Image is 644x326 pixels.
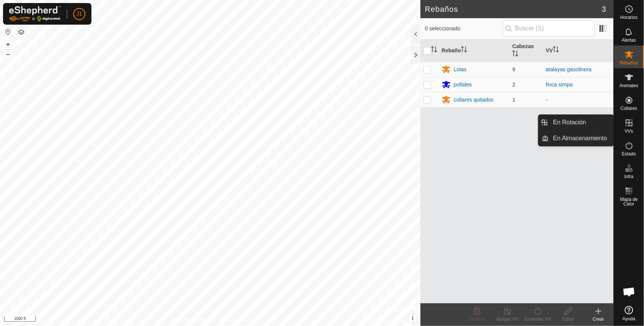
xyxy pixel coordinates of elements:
[618,281,641,303] a: Chat abierto
[583,316,614,323] div: Crear
[553,47,559,53] p-sorticon: Activar para ordenar
[623,317,636,321] span: Ayuda
[3,50,13,59] button: –
[454,66,466,74] div: Lolas
[549,115,614,130] a: En Rotación
[412,315,414,321] span: i
[625,129,633,133] span: VVs
[224,316,249,323] a: Contáctenos
[512,52,518,58] p-sorticon: Activar para ordenar
[3,27,13,36] button: Restablecer Mapa
[553,118,586,127] span: En Rotación
[616,197,642,206] span: Mapa de Calor
[492,316,523,323] div: Apagar VV
[461,47,467,53] p-sorticon: Activar para ordenar
[425,25,503,33] span: 0 seleccionado
[454,96,494,104] div: collares quitados
[171,316,215,323] a: Política de Privacidad
[17,28,26,37] button: Capas del Mapa
[503,20,595,36] input: Buscar (S)
[543,39,614,62] th: VV
[620,15,638,20] span: Horarios
[512,81,515,88] span: 2
[425,5,602,14] h2: Rebaños
[622,152,636,156] span: Estado
[409,314,417,323] button: i
[549,131,614,146] a: En Almacenamiento
[9,6,61,22] img: Logo Gallagher
[523,316,553,323] div: Encender VV
[454,81,472,89] div: pollales
[512,66,515,72] span: 9
[622,38,636,42] span: Alertas
[469,317,485,322] span: Eliminar
[546,81,573,88] a: finca simpa
[624,174,633,179] span: Infra
[620,83,638,88] span: Animales
[553,316,583,323] div: Editar
[539,115,614,130] li: En Rotación
[431,47,437,53] p-sorticon: Activar para ordenar
[543,92,614,107] td: -
[546,66,592,72] a: atalayas gasolinera
[512,97,515,103] span: 1
[602,3,606,15] span: 3
[439,39,510,62] th: Rebaño
[553,134,607,143] span: En Almacenamiento
[3,40,13,49] button: +
[509,39,543,62] th: Cabezas
[77,10,82,18] span: J1
[620,106,637,111] span: Collares
[620,61,638,65] span: Rebaños
[539,131,614,146] li: En Almacenamiento
[614,303,644,324] a: Ayuda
